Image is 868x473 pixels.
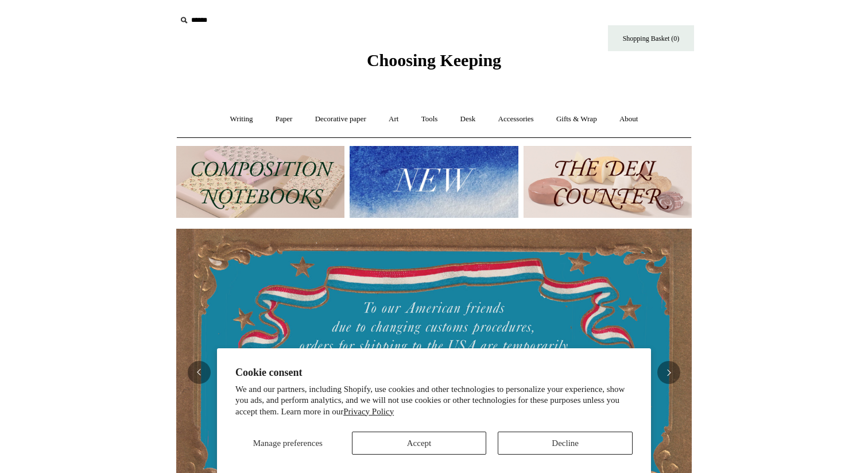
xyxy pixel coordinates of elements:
button: Manage preferences [235,432,340,455]
a: Tools [411,104,448,134]
a: Choosing Keeping [367,60,501,68]
a: Art [378,104,409,134]
button: Decline [498,432,633,455]
a: Accessories [488,104,544,134]
p: We and our partners, including Shopify, use cookies and other technologies to personalize your ex... [235,384,633,418]
span: Manage preferences [253,439,323,448]
img: New.jpg__PID:f73bdf93-380a-4a35-bcfe-7823039498e1 [350,146,518,218]
a: Gifts & Wrap [546,104,607,134]
a: Writing [220,104,263,134]
a: Shopping Basket (0) [608,25,694,51]
button: Previous [188,361,211,384]
button: Next [657,361,680,384]
a: Paper [265,104,303,134]
a: About [609,104,649,134]
a: Desk [450,104,486,134]
a: Decorative paper [305,104,377,134]
h2: Cookie consent [235,367,633,379]
img: 202302 Composition ledgers.jpg__PID:69722ee6-fa44-49dd-a067-31375e5d54ec [176,146,344,218]
img: The Deli Counter [524,146,692,218]
button: Accept [352,432,487,455]
span: Choosing Keeping [367,51,501,70]
a: Privacy Policy [343,407,394,416]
